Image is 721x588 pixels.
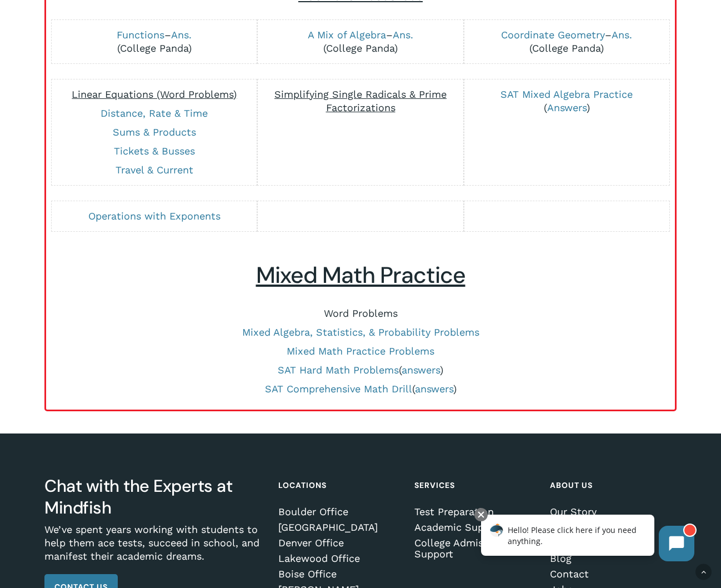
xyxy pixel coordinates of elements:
a: Coordinate Geometry [501,29,605,41]
p: ( ) [470,88,664,114]
h4: Locations [278,475,402,495]
p: – (College Panda) [263,28,457,55]
h4: About Us [550,475,673,495]
p: – (College Panda) [470,28,664,55]
a: College Admissions Support [414,537,538,560]
a: answers [415,383,453,395]
a: Ans. [171,29,192,41]
span: Linear Equations (Word Problems) [72,88,237,100]
a: Word Problems [324,307,398,319]
a: Test Preparation [414,506,538,517]
a: SAT Comprehensive Math Drill [265,383,412,395]
p: – (College Panda) [57,28,251,55]
a: Lakewood Office [278,553,402,564]
a: answers [402,364,440,376]
a: SAT Mixed Algebra Practice [500,88,633,100]
a: SAT Hard Math Problems [278,364,399,376]
a: Answers [547,102,587,113]
a: Boulder Office [278,506,402,517]
a: Mixed Algebra, Statistics, & Probability Problems [242,326,479,338]
a: Boise Office [278,569,402,580]
a: Distance, Rate & Time [101,107,208,119]
h3: Chat with the Experts at Mindfish [44,475,266,519]
a: Tickets & Busses [114,145,195,157]
p: We’ve spent years working with students to help them ace tests, succeed in school, and manifest t... [44,523,266,574]
u: Simplifying Single Radicals & Prime Factorizations [274,88,447,113]
a: Contact [550,569,673,580]
p: ( ) [57,382,664,396]
a: Functions [117,29,164,41]
a: Ans. [612,29,632,41]
iframe: Chatbot [469,506,705,572]
a: Mixed Math Practice Problems [287,345,434,357]
a: A Mix of Algebra [308,29,386,41]
a: Operations with Exponents [88,210,221,222]
a: Academic Support [414,522,538,533]
a: Ans. [393,29,413,41]
a: Denver Office [278,537,402,549]
a: [GEOGRAPHIC_DATA] [278,522,402,533]
u: Mixed Math Practice [256,261,465,290]
a: Sums & Products [113,126,196,138]
p: ( ) [57,363,664,377]
h4: Services [414,475,538,495]
a: Travel & Current [116,164,193,176]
